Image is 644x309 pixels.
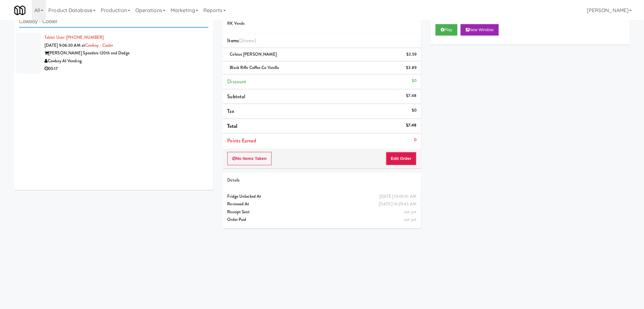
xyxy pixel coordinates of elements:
[227,152,272,165] button: No Items Taken
[227,200,417,208] div: Reviewed At
[227,21,417,26] h5: RK Vends
[406,121,417,129] div: $7.48
[227,122,238,130] span: Total
[406,64,417,72] div: $3.89
[412,106,417,114] div: $0
[230,51,277,57] span: Celsius [PERSON_NAME]
[227,193,417,201] div: Fridge Unlocked At
[44,49,208,57] div: [PERSON_NAME] Speeders 120th and Dodge
[414,136,417,144] div: 0
[380,193,417,201] div: [DATE] 10:06:51 AM
[14,31,213,75] li: Tablet User· [PHONE_NUMBER][DATE] 9:06:30 AM atCowboy - Cooler[PERSON_NAME] Speeders 120th and Do...
[44,57,208,65] div: Cowboy AI Vending
[379,200,417,208] div: [DATE] 10:29:43 AM
[227,78,247,85] span: Discount
[227,93,246,100] span: Subtotal
[412,77,417,85] div: $0
[461,24,499,36] button: New Window
[85,42,113,48] a: Cowboy - Cooler
[19,16,208,28] input: Search vision orders
[227,176,417,184] div: Details
[14,5,25,16] img: Micromart
[239,37,256,44] span: (2 )
[404,216,417,223] span: not yet
[407,51,417,58] div: $3.59
[436,24,458,36] button: Play
[230,65,279,71] span: Black Rifle Coffee Co Vanilla
[404,209,417,215] span: not yet
[227,208,417,216] div: Receipt Sent
[227,137,256,144] span: Points Earned
[227,216,417,224] div: Order Paid
[64,34,104,40] span: · [PHONE_NUMBER]
[243,37,254,44] ng-pluralize: items
[227,107,234,115] span: Tax
[386,152,417,165] button: Edit Order
[44,42,85,48] span: [DATE] 9:06:30 AM at
[44,65,208,73] div: 00:17
[44,34,104,40] a: Tablet User· [PHONE_NUMBER]
[227,37,256,44] span: Items
[406,92,417,100] div: $7.48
